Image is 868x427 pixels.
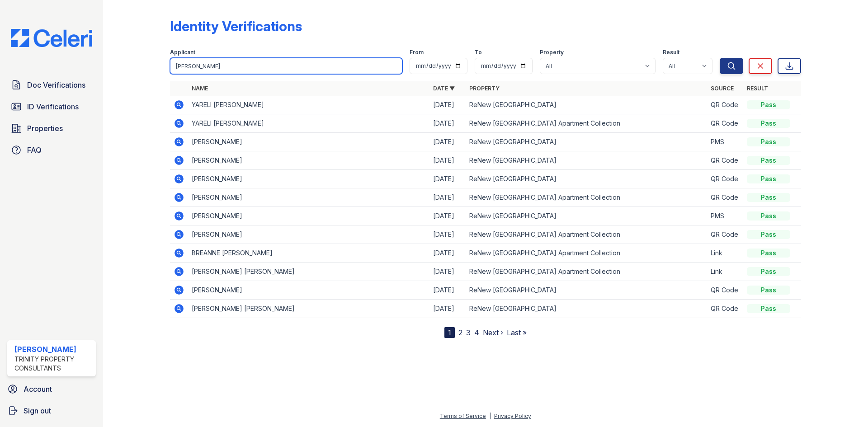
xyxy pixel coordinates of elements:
[7,98,96,116] a: ID Verifications
[747,230,790,239] div: Pass
[170,49,195,56] label: Applicant
[192,85,208,92] a: Name
[707,151,743,170] td: QR Code
[747,304,790,313] div: Pass
[440,413,486,419] a: Terms of Service
[483,328,503,337] a: Next ›
[747,119,790,128] div: Pass
[747,193,790,202] div: Pass
[7,76,96,94] a: Doc Verifications
[429,225,466,244] td: [DATE]
[747,249,790,258] div: Pass
[747,211,790,221] div: Pass
[188,133,429,151] td: [PERSON_NAME]
[458,328,462,337] a: 2
[474,328,479,337] a: 4
[4,402,99,420] a: Sign out
[494,413,531,419] a: Privacy Policy
[14,355,92,373] div: Trinity Property Consultants
[711,85,734,92] a: Source
[466,263,707,281] td: ReNew [GEOGRAPHIC_DATA] Apartment Collection
[747,85,768,92] a: Result
[429,281,466,300] td: [DATE]
[433,85,455,92] a: Date ▼
[188,151,429,170] td: [PERSON_NAME]
[466,207,707,225] td: ReNew [GEOGRAPHIC_DATA]
[410,49,424,56] label: From
[489,413,491,419] div: |
[24,384,52,394] span: Account
[188,281,429,300] td: [PERSON_NAME]
[707,96,743,114] td: QR Code
[170,58,402,74] input: Search by name or phone number
[466,114,707,133] td: ReNew [GEOGRAPHIC_DATA] Apartment Collection
[7,141,96,159] a: FAQ
[188,225,429,244] td: [PERSON_NAME]
[24,405,51,416] span: Sign out
[747,100,790,109] div: Pass
[466,225,707,244] td: ReNew [GEOGRAPHIC_DATA] Apartment Collection
[7,119,96,137] a: Properties
[707,225,743,244] td: QR Code
[429,188,466,207] td: [DATE]
[707,114,743,133] td: QR Code
[4,380,99,398] a: Account
[707,281,743,300] td: QR Code
[188,300,429,318] td: [PERSON_NAME] [PERSON_NAME]
[747,137,790,146] div: Pass
[429,151,466,170] td: [DATE]
[747,156,790,165] div: Pass
[475,49,482,56] label: To
[188,244,429,263] td: BREANNE [PERSON_NAME]
[429,207,466,225] td: [DATE]
[27,101,79,112] span: ID Verifications
[747,286,790,295] div: Pass
[27,145,42,155] span: FAQ
[540,49,564,56] label: Property
[188,263,429,281] td: [PERSON_NAME] [PERSON_NAME]
[707,170,743,188] td: QR Code
[429,133,466,151] td: [DATE]
[466,151,707,170] td: ReNew [GEOGRAPHIC_DATA]
[444,327,455,338] div: 1
[466,188,707,207] td: ReNew [GEOGRAPHIC_DATA] Apartment Collection
[27,123,63,134] span: Properties
[429,300,466,318] td: [DATE]
[27,80,85,90] span: Doc Verifications
[707,207,743,225] td: PMS
[707,133,743,151] td: PMS
[429,263,466,281] td: [DATE]
[466,170,707,188] td: ReNew [GEOGRAPHIC_DATA]
[429,114,466,133] td: [DATE]
[747,267,790,276] div: Pass
[507,328,527,337] a: Last »
[707,244,743,263] td: Link
[466,133,707,151] td: ReNew [GEOGRAPHIC_DATA]
[188,96,429,114] td: YARELI [PERSON_NAME]
[4,29,99,47] img: CE_Logo_Blue-a8612792a0a2168367f1c8372b55b34899dd931a85d93a1a3d3e32e68fde9ad4.png
[188,114,429,133] td: YARELI [PERSON_NAME]
[429,96,466,114] td: [DATE]
[663,49,679,56] label: Result
[707,188,743,207] td: QR Code
[170,18,302,34] div: Identity Verifications
[429,244,466,263] td: [DATE]
[707,263,743,281] td: Link
[466,281,707,300] td: ReNew [GEOGRAPHIC_DATA]
[188,170,429,188] td: [PERSON_NAME]
[429,170,466,188] td: [DATE]
[188,188,429,207] td: [PERSON_NAME]
[466,300,707,318] td: ReNew [GEOGRAPHIC_DATA]
[466,244,707,263] td: ReNew [GEOGRAPHIC_DATA] Apartment Collection
[188,207,429,225] td: [PERSON_NAME]
[14,344,92,355] div: [PERSON_NAME]
[466,96,707,114] td: ReNew [GEOGRAPHIC_DATA]
[747,174,790,183] div: Pass
[469,85,500,92] a: Property
[466,328,471,337] a: 3
[707,300,743,318] td: QR Code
